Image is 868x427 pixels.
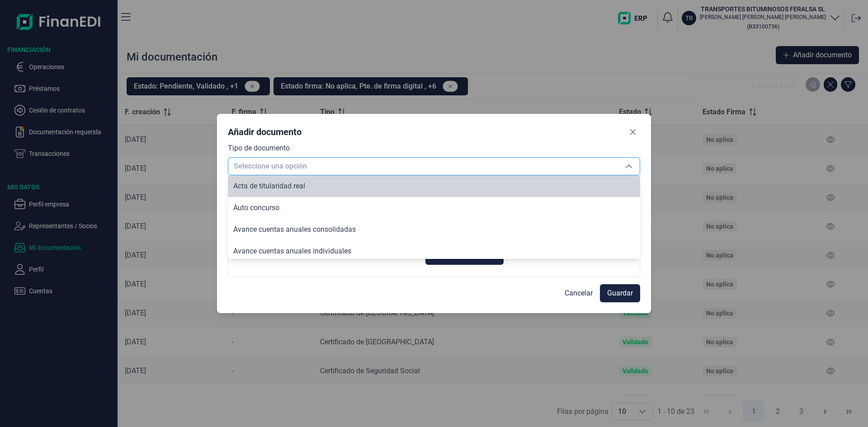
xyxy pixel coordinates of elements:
[228,158,618,175] span: Seleccione una opción
[618,158,640,175] div: Seleccione una opción
[228,240,640,262] li: Avance cuentas anuales individuales
[228,126,302,138] div: Añadir documento
[228,219,640,240] li: Avance cuentas anuales consolidadas
[233,225,356,234] span: Avance cuentas anuales consolidadas
[233,182,305,190] span: Acta de titularidad real
[233,247,351,255] span: Avance cuentas anuales individuales
[228,143,290,154] label: Tipo de documento
[233,203,279,212] span: Auto concurso
[228,175,640,197] li: Acta de titularidad real
[626,125,640,139] button: Close
[228,197,640,219] li: Auto concurso
[607,288,633,299] span: Guardar
[600,284,640,302] button: Guardar
[557,284,600,302] button: Cancelar
[565,288,593,299] span: Cancelar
